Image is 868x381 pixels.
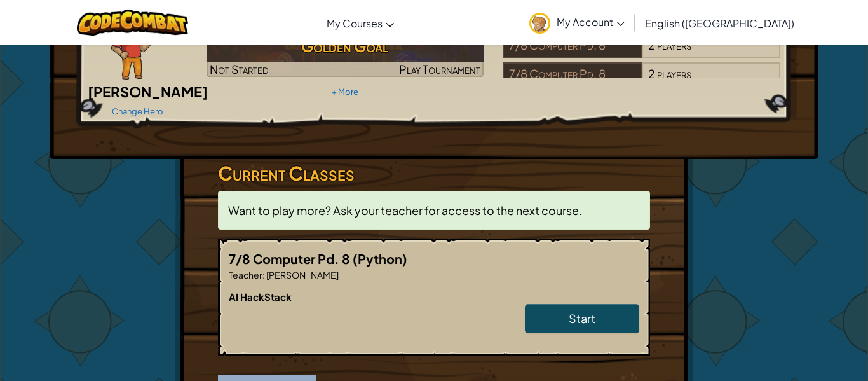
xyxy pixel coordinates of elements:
[88,83,208,100] span: [PERSON_NAME]
[503,62,641,87] div: 7/8 Computer Pd. 8
[657,66,691,81] span: players
[332,87,358,97] a: + More
[529,13,550,34] img: avatar
[525,304,639,333] a: Start
[569,311,595,326] span: Start
[327,17,383,30] span: My Courses
[207,32,484,60] h3: Golden Goal
[207,29,484,77] a: Golden GoalNot StartedPlay Tournament
[503,34,641,58] div: 7/8 Computer Pd. 8
[229,269,262,281] span: Teacher
[639,6,801,40] a: English ([GEOGRAPHIC_DATA])
[265,269,339,281] span: [PERSON_NAME]
[112,106,163,116] a: Change Hero
[262,269,265,281] span: :
[210,62,269,76] span: Not Started
[320,6,400,40] a: My Courses
[228,203,582,218] span: Want to play more? Ask your teacher for access to the next course.
[218,159,650,188] h3: Current Classes
[229,291,292,303] span: AI HackStack
[399,62,480,76] span: Play Tournament
[648,66,655,81] span: 2
[77,10,188,36] img: CodeCombat logo
[503,46,780,60] a: 7/8 Computer Pd. 82players
[557,15,625,29] span: My Account
[229,251,353,267] span: 7/8 Computer Pd. 8
[503,74,780,89] a: 7/8 Computer Pd. 82players
[523,3,631,43] a: My Account
[645,17,794,30] span: English ([GEOGRAPHIC_DATA])
[353,251,407,267] span: (Python)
